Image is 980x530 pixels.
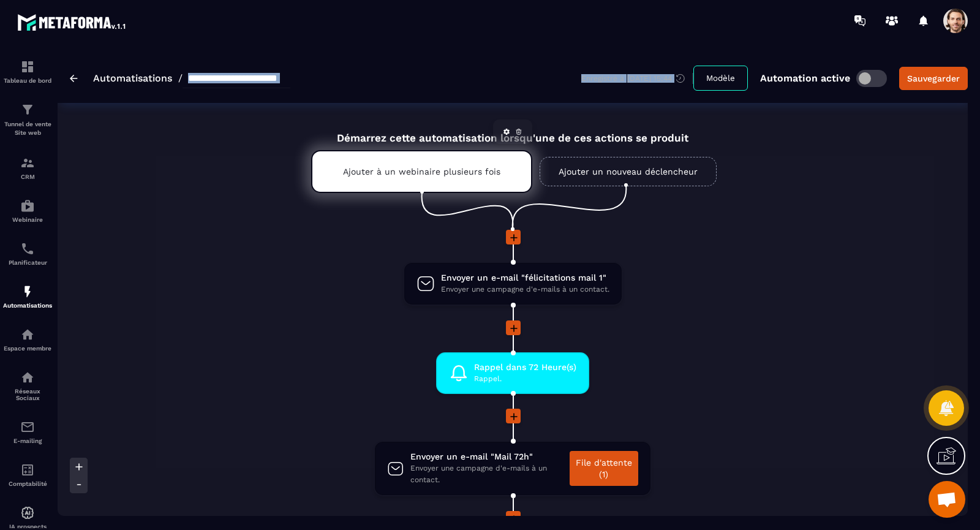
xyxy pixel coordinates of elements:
span: Envoyer une campagne d'e-mails à un contact. [410,463,563,486]
a: Ajouter un nouveau déclencheur [540,157,717,186]
p: Ajouter à un webinaire plusieurs fois [343,167,500,176]
div: Sauvegarder [907,72,960,85]
img: automations [20,284,35,299]
img: email [20,420,35,434]
a: formationformationTableau de bord [3,50,52,93]
img: formation [20,59,35,74]
button: Modèle [693,66,748,91]
img: automations [20,199,35,213]
a: Automatisations [93,72,172,84]
img: automations [20,327,35,342]
img: accountant [20,463,35,477]
a: File d'attente (1) [570,451,638,486]
img: formation [20,102,35,117]
p: E-mailing [3,437,52,444]
img: logo [17,11,127,33]
img: automations [20,505,35,520]
a: automationsautomationsWebinaire [3,189,52,232]
a: schedulerschedulerPlanificateur [3,232,52,275]
div: Enregistré à [581,73,693,84]
span: Envoyer un e-mail "Mail 72h" [410,451,563,463]
span: Rappel. [474,373,576,385]
div: Open chat [929,481,965,518]
a: automationsautomationsEspace membre [3,318,52,361]
span: Envoyer un e-mail "félicitations mail 1" [441,272,609,284]
img: social-network [20,370,35,385]
span: Envoyer une campagne d'e-mails à un contact. [441,284,609,295]
p: Réseaux Sociaux [3,388,52,401]
p: IA prospects [3,523,52,530]
img: scheduler [20,241,35,256]
a: formationformationCRM [3,146,52,189]
a: automationsautomationsAutomatisations [3,275,52,318]
p: Tunnel de vente Site web [3,120,52,137]
p: Comptabilité [3,480,52,487]
img: formation [20,156,35,170]
a: emailemailE-mailing [3,411,52,453]
p: Tableau de bord [3,77,52,84]
a: formationformationTunnel de vente Site web [3,93,52,146]
p: Planificateur [3,259,52,266]
img: arrow [70,75,78,82]
a: social-networksocial-networkRéseaux Sociaux [3,361,52,411]
p: [DATE] 15:44 [627,74,672,83]
p: Espace membre [3,345,52,352]
p: Automatisations [3,302,52,309]
div: Démarrez cette automatisation lorsqu'une de ces actions se produit [281,118,745,144]
p: Webinaire [3,216,52,223]
span: Rappel dans 72 Heure(s) [474,362,576,373]
p: CRM [3,173,52,180]
button: Sauvegarder [899,67,968,90]
span: / [178,72,183,84]
a: accountantaccountantComptabilité [3,453,52,496]
p: Automation active [760,72,850,84]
